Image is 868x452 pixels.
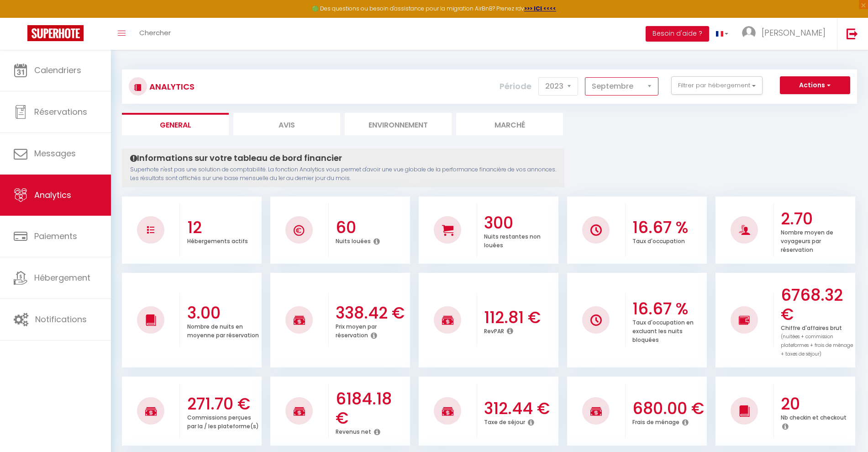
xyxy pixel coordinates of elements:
[484,399,556,418] h3: 312.44 €
[646,26,709,42] button: Besoin d'aide ?
[34,189,71,201] span: Analytics
[739,314,750,325] img: NO IMAGE
[781,394,853,414] h3: 20
[632,218,705,237] h3: 16.67 %
[735,18,837,50] a: ... [PERSON_NAME]
[34,148,76,159] span: Messages
[147,226,154,234] img: NO IMAGE
[632,399,705,418] h3: 680.00 €
[632,416,679,426] p: Frais de ménage
[336,235,371,245] p: Nuits louées
[781,286,853,324] h3: 6768.32 €
[742,26,756,40] img: ...
[781,209,853,229] h3: 2.70
[632,317,694,344] p: Taux d'occupation en excluant les nuits bloquées
[484,213,556,233] h3: 300
[847,28,858,39] img: logout
[780,76,850,95] button: Actions
[147,76,195,97] h3: Analytics
[632,299,705,319] h3: 16.67 %
[130,153,556,163] h4: Informations sur votre tableau de bord financier
[132,18,178,50] a: Chercher
[187,321,259,339] p: Nombre de nuits en moyenne par réservation
[484,231,541,249] p: Nuits restantes non louées
[336,218,408,237] h3: 60
[336,389,408,428] h3: 6184.18 €
[781,227,833,254] p: Nombre moyen de voyageurs par réservation
[456,113,563,135] li: Marché
[187,394,259,414] h3: 271.70 €
[27,25,84,41] img: Super Booking
[336,321,377,339] p: Prix moyen par réservation
[590,314,602,326] img: NO IMAGE
[34,106,87,117] span: Réservations
[187,218,259,237] h3: 12
[781,333,853,357] span: (nuitées + commission plateformes + frais de ménage + taxes de séjour)
[336,303,408,323] h3: 338.42 €
[781,412,847,421] p: Nb checkin et checkout
[632,235,685,245] p: Taux d'occupation
[671,76,763,95] button: Filtrer par hébergement
[130,165,556,183] p: Superhote n'est pas une solution de comptabilité. La fonction Analytics vous permet d'avoir une v...
[781,322,853,358] p: Chiffre d'affaires brut
[762,27,826,38] span: [PERSON_NAME]
[187,412,259,430] p: Commissions perçues par la / les plateforme(s)
[500,76,531,96] label: Période
[122,113,229,135] li: General
[187,303,259,323] h3: 3.00
[233,113,340,135] li: Avis
[34,64,81,76] span: Calendriers
[345,113,452,135] li: Environnement
[34,230,77,242] span: Paiements
[484,308,556,327] h3: 112.81 €
[336,426,371,436] p: Revenus net
[35,314,87,325] span: Notifications
[524,5,556,12] a: >>> ICI <<<<
[484,416,525,426] p: Taxe de séjour
[139,28,171,37] span: Chercher
[34,272,90,283] span: Hébergement
[484,325,504,335] p: RevPAR
[187,235,248,245] p: Hébergements actifs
